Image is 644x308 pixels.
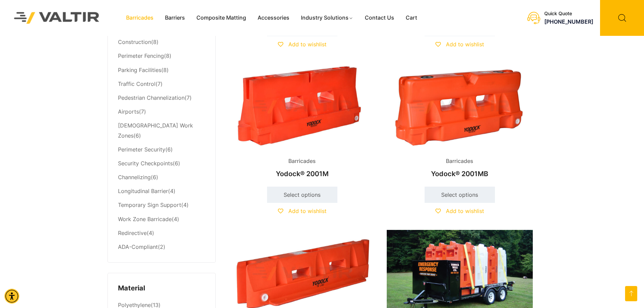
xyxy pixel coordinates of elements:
li: (4) [118,198,205,212]
a: Select options for “Yodock® 2001MB” [425,187,495,203]
a: Add to wishlist [278,208,327,214]
a: Add to wishlist [435,41,484,48]
a: Add to wishlist [435,208,484,214]
li: (6) [118,157,205,171]
span: Add to wishlist [288,41,327,48]
li: (8) [118,63,205,77]
li: (2) [118,240,205,252]
li: (7) [118,105,205,119]
a: call (888) 496-3625 [544,18,593,25]
h2: Yodock® 2001MB [387,166,533,181]
a: Temporary Sign Support [118,202,181,208]
span: Add to wishlist [446,41,484,48]
a: Open this option [625,286,637,301]
a: Traffic Control [118,80,156,87]
a: Parking Facilities [118,67,161,73]
a: ADA-Compliant [118,243,158,250]
a: Airports [118,108,139,115]
span: Add to wishlist [446,208,484,214]
li: (6) [118,119,205,143]
li: (4) [118,226,205,240]
a: Composite Matting [191,13,252,23]
img: Barricades [387,63,533,151]
a: Pedestrian Channelization [118,94,185,101]
a: Select options for “Yodock® 2001M” [267,187,337,203]
a: Redirective [118,230,147,236]
div: Accessibility Menu [4,289,19,304]
a: Security Checkpoints [118,160,173,167]
a: Longitudinal Barrier [118,188,168,194]
li: (6) [118,171,205,185]
li: (6) [118,143,205,157]
a: Work Zone Barricade [118,216,172,222]
span: Barricades [283,156,321,166]
a: Accessories [252,13,295,23]
li: (7) [118,91,205,105]
a: BarricadesYodock® 2001M [229,63,375,181]
h2: Yodock® 2001M [229,166,375,181]
img: Valtir Rentals [5,3,109,32]
div: Quick Quote [544,11,593,17]
li: (4) [118,185,205,198]
a: Industry Solutions [295,13,359,23]
li: (7) [118,77,205,91]
li: (8) [118,35,205,49]
a: [DEMOGRAPHIC_DATA] Work Zones [118,122,193,139]
a: Perimeter Security [118,146,165,153]
a: Barriers [159,13,191,23]
a: Cart [400,13,423,23]
img: Barricades [229,63,375,151]
a: Perimeter Fencing [118,52,164,59]
a: Barricades [120,13,159,23]
a: Add to wishlist [278,41,327,48]
li: (8) [118,49,205,63]
a: Contact Us [359,13,400,23]
a: Channelizing [118,174,151,181]
span: Add to wishlist [288,208,327,214]
li: (4) [118,212,205,226]
a: Construction [118,39,151,45]
a: BarricadesYodock® 2001MB [387,63,533,181]
span: Barricades [441,156,478,166]
h4: Material [118,283,205,293]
